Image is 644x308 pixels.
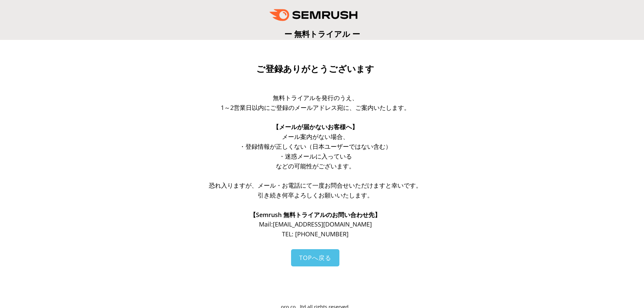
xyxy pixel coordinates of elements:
span: ー 無料トライアル ー [284,28,360,39]
span: ・迷惑メールに入っている [279,152,352,160]
span: 無料トライアルを発行のうえ、 [273,94,358,102]
span: 【メールが届かないお客様へ】 [273,123,358,131]
span: 1～2営業日以内にご登録のメールアドレス宛に、ご案内いたします。 [221,103,410,112]
span: Mail: [EMAIL_ADDRESS][DOMAIN_NAME] [259,220,372,228]
a: TOPへ戻る [291,249,339,266]
span: ・登録情報が正しくない（日本ユーザーではない含む） [239,142,391,150]
span: 引き続き何卒よろしくお願いいたします。 [258,191,373,199]
span: などの可能性がございます。 [276,162,355,170]
span: メール案内がない場合、 [282,133,349,141]
span: 恐れ入りますが、メール・お電話にて一度お問合せいただけますと幸いです。 [209,181,422,189]
span: ご登録ありがとうございます [256,64,374,74]
span: TEL: [PHONE_NUMBER] [282,230,349,238]
span: TOPへ戻る [299,254,331,262]
span: 【Semrush 無料トライアルのお問い合わせ先】 [250,211,381,219]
